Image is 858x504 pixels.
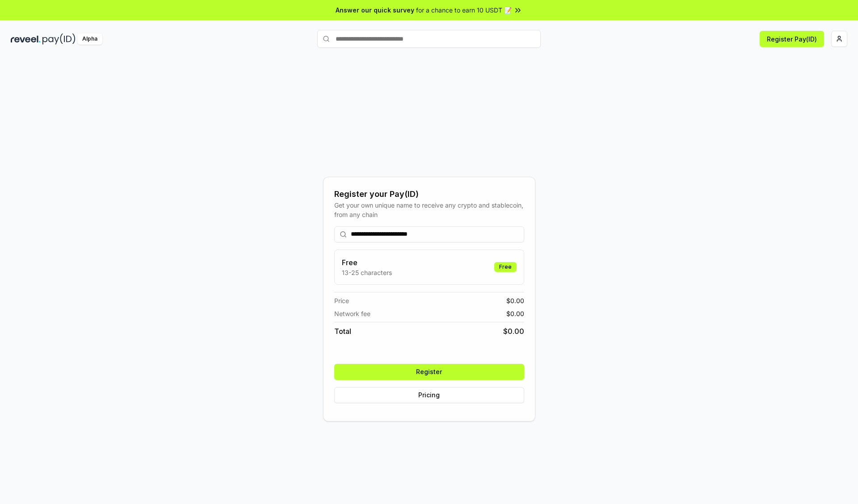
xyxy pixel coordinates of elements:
[334,296,349,305] span: Price
[334,326,351,337] span: Total
[342,257,392,268] h3: Free
[334,188,524,200] div: Register your Pay(ID)
[336,5,414,15] span: Answer our quick survey
[416,5,512,15] span: for a chance to earn 10 USDT 📝
[506,309,524,318] span: $ 0.00
[334,200,524,219] div: Get your own unique name to receive any crypto and stablecoin, from any chain
[11,33,41,45] img: reveel_dark
[334,387,524,403] button: Pricing
[494,262,517,272] div: Free
[42,33,76,45] img: pay_id
[506,296,524,305] span: $ 0.00
[334,309,370,318] span: Network fee
[77,33,102,45] div: Alpha
[760,31,824,47] button: Register Pay(ID)
[334,364,524,380] button: Register
[342,268,392,277] p: 13-25 characters
[503,326,524,337] span: $ 0.00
